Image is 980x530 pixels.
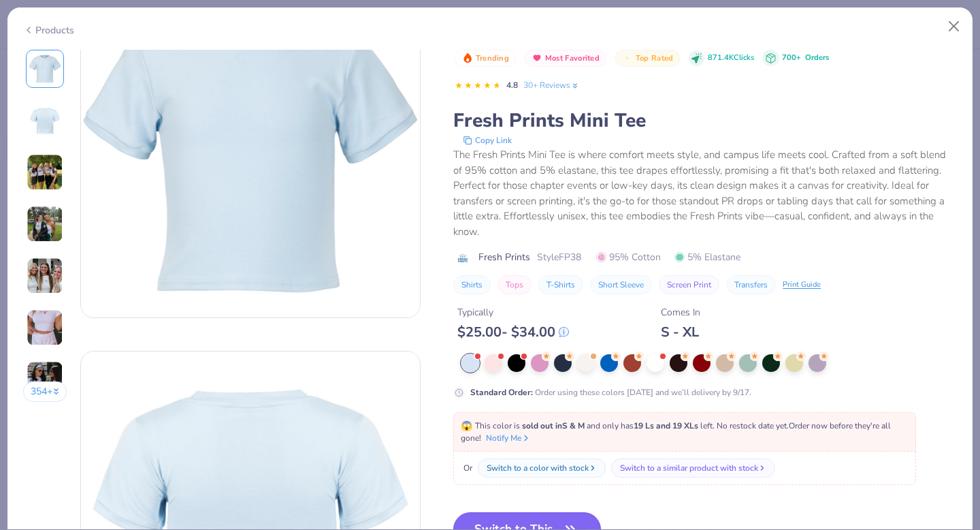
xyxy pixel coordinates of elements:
button: Switch to a color with stock [478,458,606,478]
div: S - XL [661,324,700,341]
button: Notify Me [486,432,531,444]
img: Front [29,52,61,85]
button: Tops [497,275,532,294]
div: 4.8 Stars [455,75,501,97]
button: Shirts [453,275,491,294]
strong: Standard Order : [470,387,533,398]
span: 95% Cotton [596,250,661,264]
span: Trending [476,54,509,62]
button: 354+ [23,381,67,402]
div: Order using these colors [DATE] and we’ll delivery by 9/17. [470,386,751,399]
a: 30+ Reviews [523,79,580,91]
span: Most Favorited [545,54,600,62]
div: Switch to a similar product with stock [620,462,758,474]
img: brand logo [453,253,472,264]
div: $ 25.00 - $ 34.00 [457,324,569,341]
button: Badge Button [524,50,606,67]
span: Or [461,462,472,474]
div: Products [23,23,74,37]
img: User generated content [27,309,63,346]
button: Badge Button [455,50,516,67]
span: 😱 [461,420,472,433]
div: Switch to a color with stock [487,462,589,474]
img: User generated content [27,361,63,398]
strong: sold out in S & M [522,420,585,431]
span: Style FP38 [537,250,581,264]
img: Back [29,104,61,137]
span: 5% Elastane [674,250,740,264]
span: 871.4K Clicks [708,52,754,64]
img: User generated content [27,258,63,294]
button: Switch to a similar product with stock [611,458,775,478]
span: 4.8 [506,80,518,91]
span: This color is and only has left . No restock date yet. Order now before they're all gone! [461,420,891,443]
strong: 19 Ls and 19 XLs [634,420,698,431]
img: User generated content [27,154,63,191]
img: Most Favorited sort [532,52,542,63]
button: Screen Print [659,275,719,294]
div: Fresh Prints Mini Tee [453,108,957,134]
button: Badge Button [615,50,680,67]
span: Top Rated [636,54,674,62]
button: Transfers [726,275,776,294]
div: 700+ [782,52,829,64]
img: Top Rated sort [622,52,633,63]
img: Trending sort [462,52,473,63]
span: Orders [805,52,829,63]
div: Typically [457,305,569,319]
button: T-Shirts [538,275,583,294]
div: Comes In [661,305,700,319]
div: Print Guide [783,279,821,291]
div: The Fresh Prints Mini Tee is where comfort meets style, and campus life meets cool. Crafted from ... [453,147,957,239]
img: User generated content [27,206,63,243]
button: Close [941,14,967,40]
button: Short Sleeve [590,275,652,294]
span: Fresh Prints [478,250,530,264]
button: copy to clipboard [459,134,516,147]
